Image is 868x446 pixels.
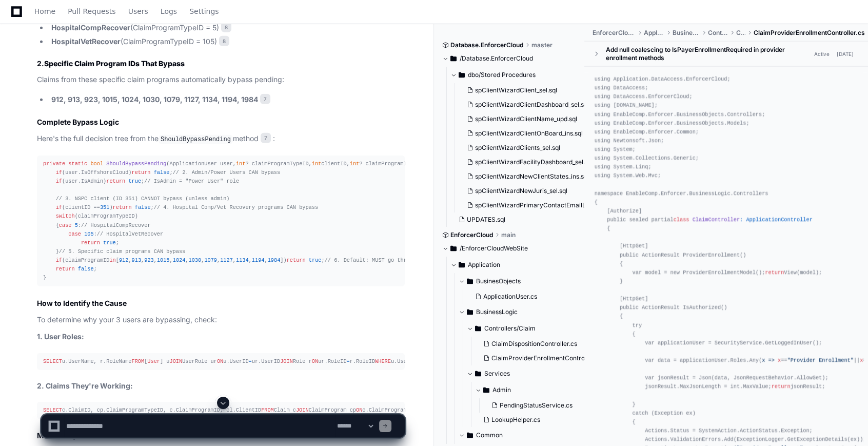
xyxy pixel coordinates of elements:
span: return [287,257,306,263]
span: Logs [161,8,177,14]
span: int [236,161,245,167]
span: true [128,178,141,184]
button: /Database.EnforcerCloud [442,50,577,67]
button: /EnforcerCloudWebSite [442,240,577,257]
strong: 2. Claims They're Working: [37,381,133,390]
button: Services [467,365,601,382]
span: spClientWizardClients_sel.sql [475,144,560,152]
span: Admin [492,386,511,394]
li: (ClaimProgramTypeID = 5) [48,22,405,34]
strong: HospitalVetRecover [51,37,121,46]
span: 1030 [189,257,202,263]
span: ClaimDispositionController.cs [491,340,577,348]
span: EnforcerCloud [450,231,493,239]
span: case [68,231,81,237]
span: return [772,383,791,390]
span: 8 [219,36,229,46]
span: Application [468,261,500,269]
button: Application [450,257,585,273]
span: spClientWizardPrimaryContactEmailLink_sel.sql [475,201,615,209]
span: 1079 [204,257,217,263]
span: 8 [221,22,231,32]
span: ClaimController [693,217,740,223]
span: /EnforcerCloudWebSite [460,244,528,253]
span: // 4. Hospital Comp/Vet Recovery programs CAN bypass [154,204,318,210]
span: 913 [132,257,141,263]
span: Application [644,29,664,37]
span: master [531,41,553,49]
span: if [56,257,62,263]
span: x => [762,357,775,363]
svg: Directory [467,306,473,318]
span: 7 [260,94,270,104]
span: in [109,257,115,263]
span: main [501,231,516,239]
span: 7 [261,133,271,143]
span: 1984 [268,257,281,263]
span: "Provider Enrollment" [787,357,854,363]
span: spClientWizardNewJuris_sel.sql [475,187,567,195]
span: Pull Requests [68,8,115,14]
svg: Directory [483,384,489,396]
span: // 5. Specific claim programs CAN bypass [59,248,185,255]
button: ClaimProviderEnrollmentController.cs [479,351,602,365]
span: case [59,222,72,228]
button: spClientWizardClient_sel.sql [463,83,587,98]
span: Home [34,8,55,14]
button: spClientWizardClientOnBoard_ins.sql [463,126,587,141]
button: Admin [475,382,601,398]
span: ClaimProviderEnrollmentController.cs [754,29,865,37]
span: Database.EnforcerCloud [450,41,523,49]
span: true [103,240,116,246]
svg: Directory [459,69,465,81]
span: BusinessLogic [672,29,700,37]
button: BusinessLogic [459,304,593,320]
span: // 2. Admin/Power Users CAN bypass [173,169,280,176]
div: [DATE] [837,50,854,58]
strong: 1. User Roles: [37,332,84,341]
span: int [312,161,321,167]
button: Controllers/Claim [467,320,601,337]
span: if [56,204,62,210]
span: int [350,161,359,167]
span: 351 [100,204,109,210]
span: 912 [119,257,128,263]
span: spClientWizardClientOnBoard_ins.sql [475,129,583,138]
button: spClientWizardClientName_upd.sql [463,112,587,126]
span: 1134 [236,257,249,263]
span: true [309,257,322,263]
strong: HospitalCompRecover [51,23,130,32]
code: ShouldBypassPending [159,135,233,144]
span: spClientWizardClientName_upd.sql [475,115,577,123]
span: BusinesObjects [476,277,521,285]
div: { (user.IsOffshoreCloud) ; (user.IsAdmin) ; (clientID == ) ; (claimProgramTypeID) { : : ; } (clai... [43,160,399,283]
span: x [860,357,863,363]
span: Controllers [708,29,728,37]
span: ON [217,358,223,364]
span: false [135,204,151,210]
p: To determine why your 3 users are bypassing, check: [37,314,405,326]
span: return [132,169,151,176]
button: ClaimDispositionController.cs [479,337,602,351]
span: if [56,178,62,184]
span: ApplicationUser user, ? claimProgramTypeID, clientID, ? claimProgramID [170,161,410,167]
span: // HospitalVetRecover [97,231,163,237]
span: JOIN [169,358,182,364]
span: Claim [736,29,745,37]
button: spClientWizardClientDashboard_sel.sql [463,98,587,112]
span: 1127 [220,257,233,263]
span: : ApplicationController [740,217,813,223]
span: Services [484,370,510,378]
span: BusinessLogic [476,308,518,316]
span: if [56,169,62,176]
button: spClientWizardPrimaryContactEmailLink_sel.sql [463,198,587,212]
span: spClientWizardNewClientStates_ins.sql [475,172,589,181]
span: /Database.EnforcerCloud [460,54,533,63]
span: ShouldBypassPending [106,161,166,167]
h2: Complete Bypass Logic [37,117,405,127]
h3: 2. [37,59,405,69]
span: return [765,269,784,276]
svg: Directory [467,275,473,287]
span: return [56,266,75,272]
button: BusinesObjects [459,273,593,289]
